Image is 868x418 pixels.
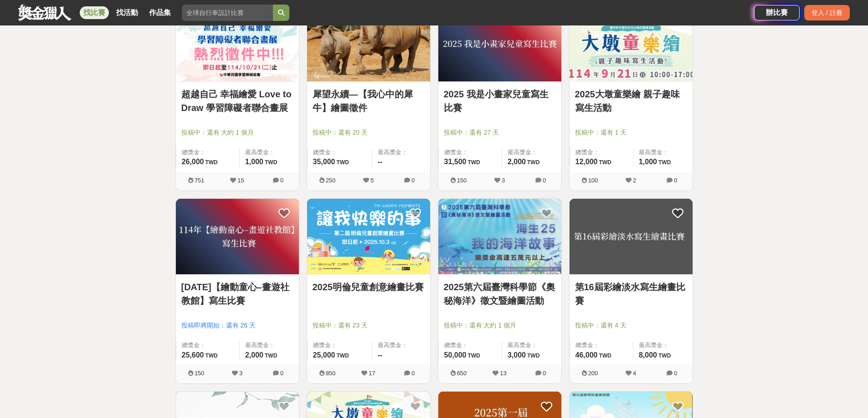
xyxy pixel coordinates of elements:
[804,5,850,20] div: 登入 / 註冊
[588,370,598,377] span: 200
[336,353,349,359] span: TWD
[182,351,204,359] span: 25,600
[674,177,677,184] span: 0
[176,199,299,275] a: Cover Image
[326,370,336,377] span: 850
[633,177,636,184] span: 2
[265,159,277,166] span: TWD
[182,158,204,166] span: 26,000
[588,177,598,184] span: 100
[326,177,336,184] span: 250
[237,177,244,184] span: 15
[145,6,175,19] a: 作品集
[570,5,693,81] img: Cover Image
[599,159,611,166] span: TWD
[176,199,299,275] img: Cover Image
[378,158,383,166] span: --
[280,370,283,377] span: 0
[508,341,556,350] span: 最高獎金：
[239,370,242,377] span: 3
[378,351,383,359] span: --
[265,353,277,359] span: TWD
[575,128,687,137] span: 投稿中：還有 1 天
[411,177,415,184] span: 0
[245,351,263,359] span: 2,000
[754,5,800,20] a: 辦比賽
[543,370,546,377] span: 0
[80,6,109,19] a: 找比賽
[438,5,561,82] a: Cover Image
[639,351,657,359] span: 8,000
[181,280,293,307] a: [DATE]【繪動童心–畫遊社教館】寫生比賽
[438,199,561,275] a: Cover Image
[575,148,627,157] span: 總獎金：
[313,280,425,294] a: 2025明倫兒童創意繪畫比賽
[369,370,375,377] span: 17
[307,199,430,275] a: Cover Image
[307,5,430,82] a: Cover Image
[457,370,467,377] span: 650
[438,199,561,275] img: Cover Image
[444,148,496,157] span: 總獎金：
[245,341,293,350] span: 最高獎金：
[599,353,611,359] span: TWD
[113,6,142,19] a: 找活動
[570,199,693,275] img: Cover Image
[444,341,496,350] span: 總獎金：
[313,87,425,115] a: 犀望永續—【我心中的犀牛】繪圖徵件
[575,87,687,115] a: 2025大墩童樂繪 親子趣味寫生活動
[502,177,505,184] span: 3
[543,177,546,184] span: 0
[336,159,349,166] span: TWD
[658,159,671,166] span: TWD
[444,87,556,115] a: 2025 我是小畫家兒童寫生比賽
[639,341,687,350] span: 最高獎金：
[313,158,335,166] span: 35,000
[658,353,671,359] span: TWD
[570,199,693,275] a: Cover Image
[378,341,425,350] span: 最高獎金：
[575,280,687,307] a: 第16屆彩繪淡水寫生繪畫比賽
[639,148,687,157] span: 最高獎金：
[195,177,205,184] span: 751
[444,128,556,137] span: 投稿中：還有 27 天
[181,87,293,115] a: 超越自己 幸福繪愛 Love to Draw 學習障礙者聯合畫展
[575,341,627,350] span: 總獎金：
[575,158,598,166] span: 12,000
[313,341,366,350] span: 總獎金：
[444,158,467,166] span: 31,500
[313,351,335,359] span: 25,000
[313,148,366,157] span: 總獎金：
[182,341,234,350] span: 總獎金：
[527,353,539,359] span: TWD
[639,158,657,166] span: 1,000
[182,148,234,157] span: 總獎金：
[674,370,677,377] span: 0
[205,353,217,359] span: TWD
[205,159,217,166] span: TWD
[444,321,556,330] span: 投稿中：還有 大約 1 個月
[181,128,293,137] span: 投稿中：還有 大約 1 個月
[438,5,561,81] img: Cover Image
[307,199,430,275] img: Cover Image
[176,5,299,82] a: Cover Image
[633,370,636,377] span: 4
[467,159,480,166] span: TWD
[508,351,526,359] span: 3,000
[444,280,556,307] a: 2025第六屆臺灣科學節《奧秘海洋》徵文暨繪圖活動
[245,158,263,166] span: 1,000
[195,370,205,377] span: 150
[575,351,598,359] span: 46,000
[370,177,374,184] span: 5
[307,5,430,81] img: Cover Image
[570,5,693,82] a: Cover Image
[527,159,539,166] span: TWD
[313,128,425,137] span: 投稿中：還有 20 天
[411,370,415,377] span: 0
[467,353,480,359] span: TWD
[245,148,293,157] span: 最高獎金：
[457,177,467,184] span: 150
[508,158,526,166] span: 2,000
[280,177,283,184] span: 0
